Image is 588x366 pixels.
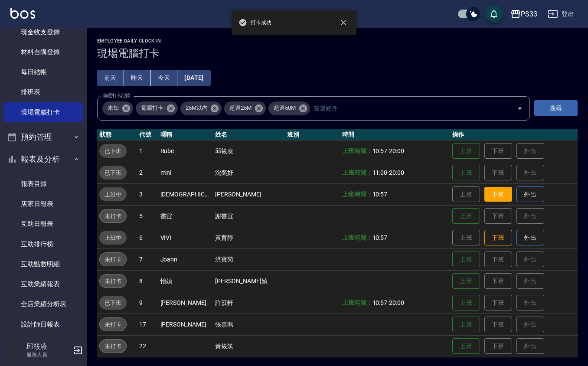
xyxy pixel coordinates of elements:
div: 超過25M [224,101,266,115]
button: 昨天 [124,70,151,86]
button: 上班 [452,317,480,333]
td: 7 [137,248,158,270]
span: 未打卡 [100,212,126,221]
td: 8 [137,270,158,292]
span: 打卡成功 [238,18,271,27]
button: 登出 [544,6,578,22]
div: 超過50M [268,101,310,115]
label: 篩選打卡記錄 [103,92,131,99]
button: 上班 [452,338,480,354]
td: Rube [158,140,213,162]
td: - [340,292,450,314]
th: 暱稱 [158,129,213,141]
span: 未知 [102,104,124,112]
td: VIVI [158,227,213,248]
a: 互助業績報表 [3,274,83,294]
td: - [340,140,450,162]
td: 3 [137,183,158,205]
td: - [340,162,450,183]
th: 班別 [285,129,340,141]
button: 上班 [452,208,480,224]
b: 上班時間： [342,191,372,198]
span: 11:00 [372,169,388,176]
td: mini [158,162,213,183]
td: 謝書宜 [213,205,284,227]
th: 狀態 [97,129,137,141]
button: 下班 [484,187,512,202]
td: 怡媜 [158,270,213,292]
button: Open [513,101,527,115]
input: 篩選條件 [311,101,502,116]
a: 設計師業績分析表 [3,334,83,354]
span: 上班中 [99,190,127,199]
button: 上班 [452,273,480,289]
b: 上班時間： [342,147,372,154]
td: 張嘉珮 [213,314,284,335]
td: [PERSON_NAME] [158,314,213,335]
td: 5 [137,205,158,227]
a: 每日結帳 [3,62,83,82]
button: 預約管理 [3,126,83,148]
h2: Employee Daily Clock In [97,38,578,44]
th: 操作 [450,129,578,141]
a: 設計師日報表 [3,314,83,334]
h5: 邱筱凌 [26,342,71,351]
span: 未打卡 [100,342,126,351]
span: 未打卡 [100,277,126,286]
td: 邱筱凌 [213,140,284,162]
a: 互助排行榜 [3,234,83,254]
span: 10:57 [372,191,388,198]
span: 10:57 [372,147,388,154]
span: 已下班 [99,298,127,307]
a: 現金收支登錄 [3,22,83,42]
button: 搜尋 [534,100,578,116]
a: 現場電腦打卡 [3,102,83,122]
span: 未打卡 [100,320,126,329]
button: 下班 [484,230,512,246]
b: 上班時間： [342,169,372,176]
button: 報表及分析 [3,148,83,170]
a: 店家日報表 [3,194,83,214]
b: 上班時間： [342,299,372,306]
td: [PERSON_NAME] [213,183,284,205]
td: 黃育靜 [213,227,284,248]
a: 互助日報表 [3,214,83,234]
th: 姓名 [213,129,284,141]
td: 17 [137,314,158,335]
span: 超過50M [268,104,301,112]
td: 黃筱筑 [213,335,284,357]
button: [DATE] [177,70,210,86]
button: 上班 [452,295,480,311]
button: PS33 [507,5,541,23]
button: 今天 [151,70,178,86]
button: save [485,5,503,23]
h3: 現場電腦打卡 [97,47,578,59]
b: 上班時間： [342,234,372,241]
td: 洪寶菊 [213,248,284,270]
td: [DEMOGRAPHIC_DATA][PERSON_NAME] [158,183,213,205]
td: 22 [137,335,158,357]
div: 電腦打卡 [136,101,178,115]
a: 材料自購登錄 [3,42,83,62]
div: PS33 [521,9,537,20]
span: 超過25M [224,104,257,112]
button: close [334,13,353,32]
span: 20:00 [389,299,404,306]
span: 10:57 [372,299,388,306]
span: 已下班 [99,147,127,156]
a: 報表目錄 [3,174,83,194]
p: 服務人員 [26,351,71,359]
th: 時間 [340,129,450,141]
td: 沈奕妤 [213,162,284,183]
button: 上班 [452,165,480,181]
img: Person [7,342,24,359]
td: [PERSON_NAME]媜 [213,270,284,292]
button: 上班 [452,143,480,159]
a: 互助點數明細 [3,254,83,274]
span: 10:57 [372,234,388,241]
button: 前天 [97,70,124,86]
td: 6 [137,227,158,248]
span: 已下班 [99,168,127,177]
span: 20:00 [389,147,404,154]
button: 外出 [516,186,544,203]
